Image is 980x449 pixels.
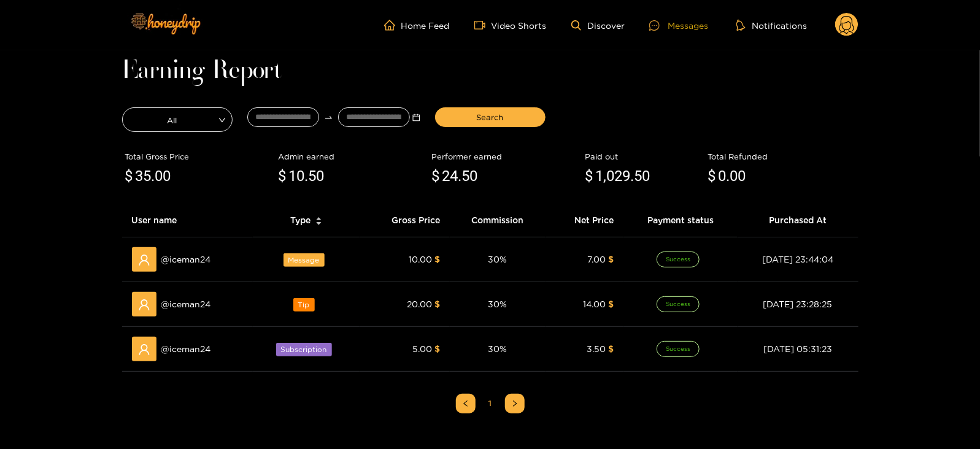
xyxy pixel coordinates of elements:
span: .50 [305,167,325,185]
span: [DATE] 05:31:23 [763,344,832,353]
span: 30 % [488,255,507,264]
span: caret-up [315,215,322,222]
a: Discover [571,20,625,31]
a: Home Feed [384,20,450,31]
span: user [138,343,150,356]
span: [DATE] 23:28:25 [763,299,833,309]
span: .50 [458,167,478,185]
button: Notifications [733,19,811,31]
span: left [462,400,469,407]
span: caret-down [315,220,322,227]
span: $ [608,255,614,264]
th: Net Price [546,204,623,237]
span: 0 [719,167,727,185]
span: @ iceman24 [161,297,211,311]
div: Paid out [585,150,702,163]
span: Message [284,253,325,267]
span: .00 [727,167,746,185]
span: 24 [442,167,458,185]
span: @ iceman24 [161,253,211,266]
th: Gross Price [360,204,450,237]
span: All [123,111,232,128]
span: 7.00 [587,255,606,264]
div: Messages [649,18,708,33]
span: swap-right [324,113,333,122]
span: $ [585,165,593,188]
div: Total Gross Price [125,150,272,163]
span: user [138,299,150,311]
span: $ [434,299,440,309]
li: Previous Page [456,394,476,413]
span: .00 [152,167,171,185]
span: Success [657,341,700,357]
span: 14.00 [583,299,606,309]
button: left [456,394,476,413]
span: Subscription [276,343,332,356]
span: $ [432,165,440,188]
span: [DATE] 23:44:04 [762,255,833,264]
span: 10.00 [409,255,432,264]
a: Video Shorts [474,20,547,31]
span: $ [125,165,133,188]
span: to [324,113,333,122]
span: $ [708,165,716,188]
span: Success [657,251,700,267]
span: 30 % [488,344,507,353]
span: 1,029 [596,167,631,185]
li: Next Page [505,394,525,413]
span: $ [608,299,614,309]
span: 35 [136,167,152,185]
th: User name [122,204,253,237]
span: Search [477,111,504,123]
span: $ [279,165,287,188]
span: 30 % [488,299,507,309]
span: Type [290,213,311,227]
button: Search [435,107,546,127]
div: Total Refunded [708,150,855,163]
span: right [511,400,519,407]
span: user [138,254,150,266]
th: Purchased At [738,204,858,237]
span: Tip [293,298,315,312]
span: 3.50 [587,344,606,353]
span: video-camera [474,20,492,31]
span: 10 [289,167,305,185]
span: $ [434,255,440,264]
span: 5.00 [412,344,432,353]
span: $ [608,344,614,353]
button: right [505,394,525,413]
th: Payment status [623,204,738,237]
span: @ iceman24 [161,342,211,356]
a: 1 [481,394,500,413]
div: Admin earned [279,150,426,163]
th: Commission [450,204,545,237]
li: 1 [480,394,500,413]
span: .50 [631,167,650,185]
span: $ [434,344,440,353]
span: home [384,20,401,31]
span: Success [657,296,700,312]
div: Performer earned [432,150,579,163]
h1: Earning Report [122,63,858,80]
span: 20.00 [407,299,432,309]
